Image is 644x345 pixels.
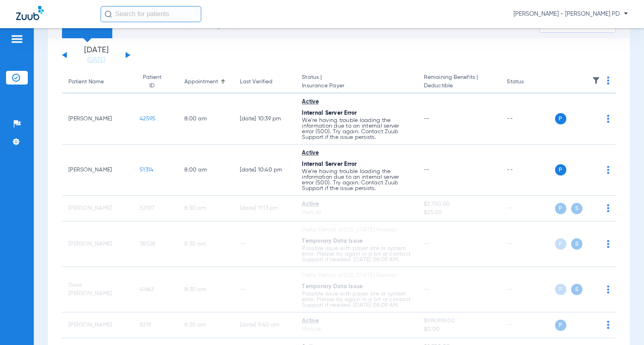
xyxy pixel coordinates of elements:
[500,267,555,312] td: --
[607,321,609,329] img: group-dot-blue.svg
[424,325,494,334] span: $0.00
[555,238,566,250] span: P
[16,6,44,20] img: Zuub Logo
[62,267,133,312] td: Gaia [PERSON_NAME]
[500,312,555,338] td: --
[233,312,296,338] td: [DATE] 9:40 AM
[10,34,23,44] img: hamburger-icon
[555,203,566,214] span: P
[302,169,411,191] p: We’re having trouble loading the information due to an internal server error (500). Try again. Co...
[555,284,566,295] span: P
[302,291,411,308] p: Possible issue with payer site or system error. Please try again in a bit or contact Support if n...
[500,221,555,267] td: --
[302,118,411,140] p: We’re having trouble loading the information due to an internal server error (500). Try again. Co...
[178,145,233,196] td: 8:00 AM
[571,203,582,214] span: S
[302,200,411,209] div: Active
[417,71,500,93] th: Remaining Benefits |
[302,325,411,334] div: MetLife
[500,196,555,221] td: --
[514,10,628,18] span: [PERSON_NAME] - [PERSON_NAME] PD
[140,287,154,292] span: 41663
[302,110,357,116] span: Internal Server Error
[302,284,363,289] span: Temporary Data Issue
[233,93,296,145] td: [DATE] 10:39 PM
[140,116,155,122] span: 42595
[424,200,494,209] span: $2,750.00
[62,145,133,196] td: [PERSON_NAME]
[571,238,582,250] span: S
[302,149,411,157] div: Active
[72,56,120,64] a: [DATE]
[178,196,233,221] td: 8:30 AM
[72,46,120,64] li: [DATE]
[233,145,296,196] td: [DATE] 10:40 PM
[101,6,201,22] input: Search for patients
[302,238,363,244] span: Temporary Data Issue
[62,312,133,338] td: [PERSON_NAME]
[424,82,494,90] span: Deductible
[140,205,155,211] span: 52107
[295,71,417,93] th: Status |
[240,78,272,86] div: Last Verified
[302,317,411,325] div: Active
[140,167,153,173] span: 51314
[62,196,133,221] td: [PERSON_NAME]
[571,284,582,295] span: S
[68,78,127,86] div: Patient Name
[140,322,151,328] span: 8219
[140,241,155,247] span: 38528
[178,312,233,338] td: 8:30 AM
[140,73,164,90] div: Patient ID
[607,285,609,293] img: group-dot-blue.svg
[105,10,112,18] img: Search Icon
[302,226,411,234] div: Delta Dental of [US_STATE] Federal
[62,221,133,267] td: [PERSON_NAME]
[302,82,411,90] span: Insurance Payer
[233,221,296,267] td: --
[555,164,566,176] span: P
[178,221,233,267] td: 8:30 AM
[140,73,171,90] div: Patient ID
[555,113,566,124] span: P
[68,78,104,86] div: Patient Name
[592,76,600,85] img: filter.svg
[607,204,609,212] img: group-dot-blue.svg
[500,145,555,196] td: --
[424,287,430,292] span: --
[555,320,566,331] span: P
[500,93,555,145] td: --
[302,271,411,280] div: Delta Dental of [US_STATE] Federal
[302,98,411,106] div: Active
[178,267,233,312] td: 8:30 AM
[302,209,411,217] div: MetLife
[178,93,233,145] td: 8:00 AM
[607,240,609,248] img: group-dot-blue.svg
[424,209,494,217] span: $25.00
[184,78,227,86] div: Appointment
[424,241,430,247] span: --
[424,116,430,122] span: --
[62,93,133,145] td: [PERSON_NAME]
[302,161,357,167] span: Internal Server Error
[500,71,555,93] th: Status
[607,115,609,123] img: group-dot-blue.svg
[233,196,296,221] td: [DATE] 11:13 PM
[607,76,609,85] img: group-dot-blue.svg
[424,317,494,325] span: $999,999.00
[424,167,430,173] span: --
[240,78,289,86] div: Last Verified
[184,78,218,86] div: Appointment
[302,246,411,262] p: Possible issue with payer site or system error. Please try again in a bit or contact Support if n...
[233,267,296,312] td: --
[607,166,609,174] img: group-dot-blue.svg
